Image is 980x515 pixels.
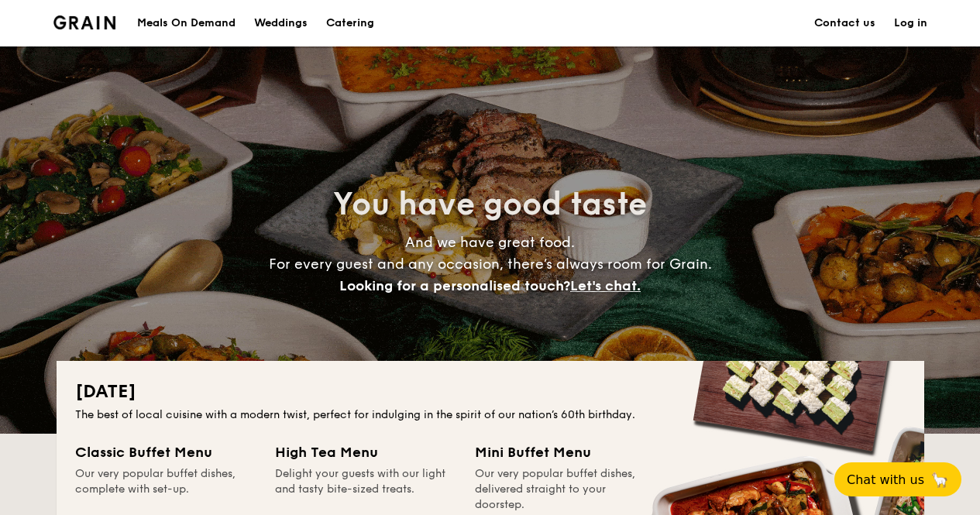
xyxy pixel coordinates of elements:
[475,466,656,513] div: Our very popular buffet dishes, delivered straight to your doorstep.
[930,471,949,489] span: 🦙
[275,466,456,513] div: Delight your guests with our light and tasty bite-sized treats.
[53,15,116,29] a: Logotype
[847,472,924,487] span: Chat with us
[75,441,256,463] div: Classic Buffet Menu
[75,379,906,404] h2: [DATE]
[570,277,641,294] span: Let's chat.
[834,462,961,496] button: Chat with us🦙
[75,407,906,423] div: The best of local cuisine with a modern twist, perfect for indulging in the spirit of our nation’...
[53,15,116,29] img: Grain
[75,466,256,513] div: Our very popular buffet dishes, complete with set-up.
[475,441,656,463] div: Mini Buffet Menu
[275,441,456,463] div: High Tea Menu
